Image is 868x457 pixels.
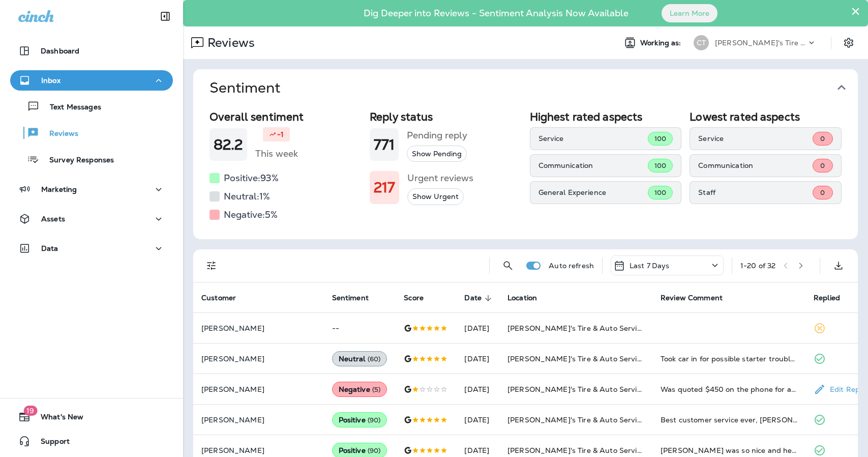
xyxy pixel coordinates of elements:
[814,294,853,303] span: Replied
[630,262,670,270] p: Last 7 Days
[151,6,179,26] button: Collapse Sidebar
[694,35,709,50] div: CT
[456,344,499,374] td: [DATE]
[820,161,825,170] span: 0
[209,79,280,96] h1: Sentiment
[39,156,114,165] p: Survey Responses
[10,70,173,91] button: Inbox
[538,188,648,196] p: General Experience
[715,39,806,47] p: [PERSON_NAME]'s Tire & Auto
[820,134,825,143] span: 0
[661,384,797,394] div: Was quoted $450 on the phone for a wheel bearing replacement. They call me back saying they could...
[456,374,499,405] td: [DATE]
[698,161,813,169] p: Communication
[201,69,866,106] button: Sentiment
[255,146,298,162] h5: This week
[368,446,381,455] span: ( 90 )
[498,255,518,276] button: Search Reviews
[507,385,730,394] span: [PERSON_NAME]'s Tire & Auto Service | [GEOGRAPHIC_DATA]
[407,146,467,162] button: Show Pending
[41,47,79,55] p: Dashboard
[507,446,730,455] span: [PERSON_NAME]'s Tire & Auto Service | [GEOGRAPHIC_DATA]
[828,255,849,276] button: Export as CSV
[209,110,362,123] h2: Overall sentiment
[332,382,387,397] div: Negative
[662,4,717,22] button: Learn More
[332,351,387,366] div: Neutral
[820,188,825,197] span: 0
[661,294,736,303] span: Review Comment
[10,179,173,199] button: Marketing
[654,134,666,143] span: 100
[324,313,396,344] td: --
[456,405,499,435] td: [DATE]
[40,103,101,112] p: Text Messages
[530,110,682,123] h2: Highest rated aspects
[456,313,499,344] td: [DATE]
[332,294,382,303] span: Sentiment
[640,39,683,47] span: Working as:
[201,255,222,276] button: Filters
[10,238,173,259] button: Data
[224,207,278,223] h5: Negative: 5 %
[661,445,797,455] div: Patrick was so nice and helpful in explaining everything they were doing. Very nice area and people
[31,437,70,449] span: Support
[826,385,866,393] p: Edit Reply
[654,161,666,170] span: 100
[661,415,797,425] div: Best customer service ever, Austin and Nathan were so nice and helpful with helping me on tires t...
[654,188,666,197] span: 100
[698,134,813,142] p: Service
[368,416,381,424] span: ( 90 )
[740,262,775,270] div: 1 - 20 of 32
[201,385,316,393] p: [PERSON_NAME]
[39,129,78,139] p: Reviews
[549,262,594,270] p: Auto refresh
[10,41,173,61] button: Dashboard
[193,106,858,239] div: Sentiment
[851,3,860,19] button: Close
[332,412,387,427] div: Positive
[201,324,316,332] p: [PERSON_NAME]
[464,294,482,302] span: Date
[41,244,58,252] p: Data
[690,110,842,123] h2: Lowest rated aspects
[201,446,316,454] p: [PERSON_NAME]
[404,294,437,303] span: Score
[201,294,236,302] span: Customer
[332,294,369,302] span: Sentiment
[374,136,395,153] h1: 771
[407,188,464,205] button: Show Urgent
[334,12,658,15] p: Dig Deeper into Reviews - Sentiment Analysis Now Available
[203,35,255,50] p: Reviews
[507,415,714,424] span: [PERSON_NAME]'s Tire & Auto Service | [PERSON_NAME]
[538,161,648,169] p: Communication
[41,215,65,223] p: Assets
[10,149,173,170] button: Survey Responses
[374,179,395,196] h1: 217
[10,407,173,427] button: 19What's New
[538,134,648,142] p: Service
[41,76,61,84] p: Inbox
[277,129,284,139] p: -1
[201,416,316,424] p: [PERSON_NAME]
[407,127,467,144] h5: Pending reply
[698,188,813,196] p: Staff
[507,294,537,302] span: Location
[10,122,173,144] button: Reviews
[372,385,380,394] span: ( 5 )
[10,431,173,451] button: Support
[224,188,270,205] h5: Neutral: 1 %
[507,324,714,333] span: [PERSON_NAME]'s Tire & Auto Service | [PERSON_NAME]
[370,110,522,123] h2: Reply status
[507,294,550,303] span: Location
[201,355,316,363] p: [PERSON_NAME]
[464,294,495,303] span: Date
[368,355,381,363] span: ( 60 )
[404,294,424,302] span: Score
[407,170,473,186] h5: Urgent reviews
[10,96,173,117] button: Text Messages
[840,34,858,52] button: Settings
[31,413,83,425] span: What's New
[10,209,173,229] button: Assets
[201,294,249,303] span: Customer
